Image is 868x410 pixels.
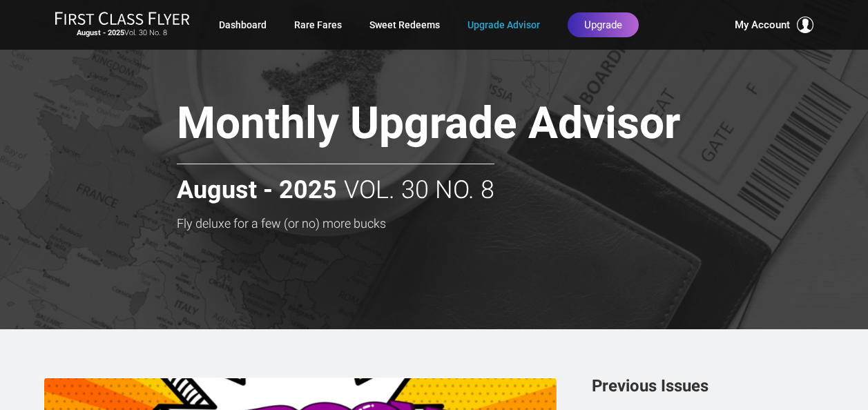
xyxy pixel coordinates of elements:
h1: Monthly Upgrade Advisor [177,99,758,153]
a: Sweet Redeems [369,12,440,37]
img: First Class Flyer [55,11,190,26]
h3: Fly deluxe for a few (or no) more bucks [177,217,758,231]
strong: August - 2025 [77,28,124,37]
a: First Class FlyerAugust - 2025Vol. 30 No. 8 [55,11,190,39]
a: Upgrade [568,12,639,37]
strong: August - 2025 [177,177,337,204]
a: Rare Fares [294,12,342,37]
a: Dashboard [219,12,267,37]
small: Vol. 30 No. 8 [55,28,190,38]
h3: Previous Issues [592,378,824,394]
h2: Vol. 30 No. 8 [177,164,494,204]
span: My Account [735,17,790,33]
a: Upgrade Advisor [467,12,540,37]
button: My Account [735,17,813,33]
